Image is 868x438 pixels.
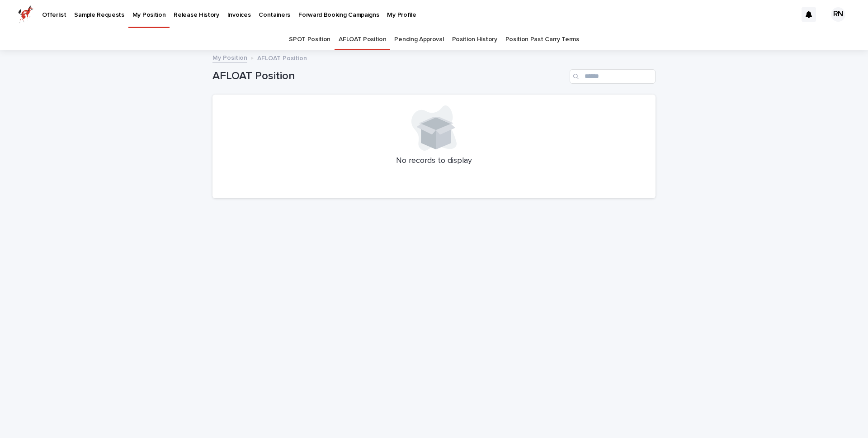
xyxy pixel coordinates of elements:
[394,29,443,50] a: Pending Approval
[831,7,845,22] div: RN
[339,29,386,50] a: AFLOAT Position
[505,29,579,50] a: Position Past Carry Terms
[257,52,307,62] p: AFLOAT Position
[223,156,645,166] p: No records to display
[18,5,33,24] img: zttTXibQQrCfv9chImQE
[212,52,247,62] a: My Position
[570,69,656,84] input: Search
[452,29,497,50] a: Position History
[289,29,330,50] a: SPOT Position
[212,70,566,83] h1: AFLOAT Position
